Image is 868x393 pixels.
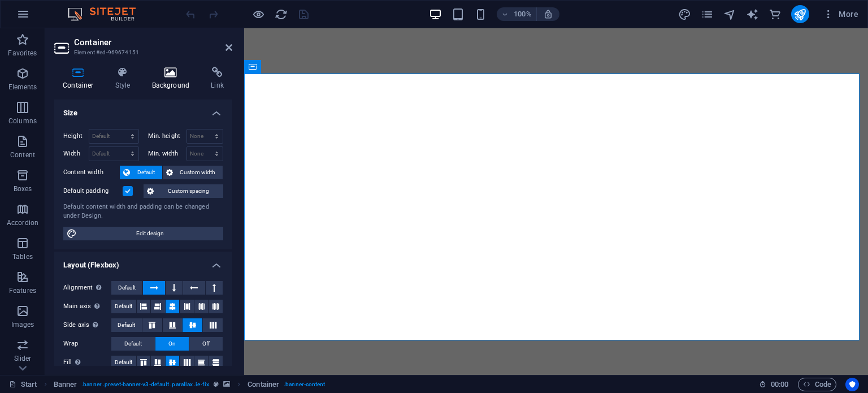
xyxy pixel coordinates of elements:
button: Code [798,378,836,391]
label: Content width [63,166,120,179]
h4: Background [144,67,203,90]
button: On [155,337,189,351]
button: Default [111,337,155,351]
label: Min. width [148,150,186,157]
label: Wrap [63,337,111,351]
p: Content [10,150,35,159]
i: This element contains a background [223,381,230,387]
span: Default [115,300,132,313]
label: Alignment [63,281,111,295]
span: . banner-content [284,378,325,391]
h4: Link [202,67,232,90]
label: Main axis [63,300,111,313]
span: . banner .preset-banner-v3-default .parallax .ie-fix [81,378,209,391]
button: Default [120,166,162,179]
button: Edit design [63,227,223,240]
p: Tables [12,252,33,261]
nav: breadcrumb [54,378,325,391]
iframe: To enrich screen reader interactions, please activate Accessibility in Grammarly extension settings [244,28,868,375]
button: Custom width [163,166,223,179]
span: Default [124,337,142,351]
label: Default padding [63,184,123,198]
p: Favorites [8,49,37,58]
span: Code [803,378,831,391]
label: Height [63,133,89,139]
span: : [779,380,780,388]
button: Default [111,318,142,332]
span: 00 00 [771,378,788,391]
i: Navigator [723,8,736,21]
p: Elements [8,83,37,92]
span: Click to select. Double-click to edit [248,378,279,391]
i: Commerce [769,8,782,21]
span: Custom spacing [157,184,220,198]
button: publish [791,5,809,23]
p: Slider [14,354,32,363]
p: Images [11,320,34,329]
i: AI Writer [746,8,759,21]
p: Accordion [7,218,38,227]
button: Default [111,356,136,369]
span: More [823,8,858,20]
button: Usercentrics [845,378,859,391]
h2: Container [74,37,232,47]
button: Off [189,337,223,351]
h3: Element #ed-969674151 [74,47,210,58]
label: Width [63,150,89,157]
button: Default [111,300,136,313]
button: Default [111,281,142,295]
h4: Style [107,67,144,90]
i: Pages (Ctrl+Alt+S) [701,8,714,21]
span: Edit design [80,227,220,240]
span: Default [133,166,159,179]
button: design [678,7,692,21]
span: Custom width [176,166,220,179]
label: Fill [63,356,111,369]
i: Design (Ctrl+Alt+Y) [678,8,691,21]
span: Default [118,281,136,295]
h4: Layout (Flexbox) [54,252,232,272]
span: Default [118,318,135,332]
p: Columns [8,116,37,126]
button: text_generator [746,7,759,21]
div: Default content width and padding can be changed under Design. [63,202,223,221]
h4: Size [54,100,232,120]
label: Min. height [148,133,186,139]
button: pages [701,7,714,21]
i: This element is a customizable preset [214,381,219,387]
span: On [168,337,176,351]
h6: Session time [759,378,789,391]
span: Default [115,356,132,369]
button: commerce [769,7,782,21]
p: Boxes [14,184,32,193]
span: Click to select. Double-click to edit [54,378,77,391]
p: Features [9,286,36,295]
span: Off [202,337,210,351]
a: Click to cancel selection. Double-click to open Pages [9,378,37,391]
button: navigator [723,7,737,21]
label: Side axis [63,318,111,332]
h4: Container [54,67,107,90]
i: Publish [793,8,806,21]
button: Custom spacing [144,184,223,198]
button: More [818,5,863,23]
